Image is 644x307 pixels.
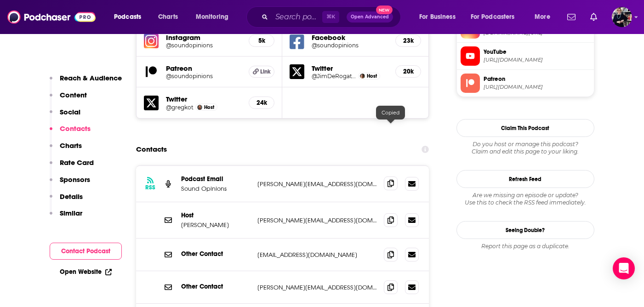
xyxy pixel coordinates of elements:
img: Podchaser - Follow, Share and Rate Podcasts [7,8,96,26]
img: Greg Kot [197,105,202,110]
button: open menu [108,10,153,24]
a: Patreon[URL][DOMAIN_NAME] [461,74,590,93]
button: open menu [413,10,467,24]
p: Rate Card [60,158,94,167]
button: Reach & Audience [50,74,122,91]
h5: Twitter [166,95,242,103]
h5: 24k [256,99,267,107]
span: ⌘ K [322,11,339,23]
span: Link [260,68,271,75]
a: @soundopinions [312,42,388,49]
button: Charts [50,141,82,158]
p: Podcast Email [181,175,250,183]
a: @gregkot [166,104,194,111]
a: @soundopinions [166,42,242,49]
div: Search podcasts, credits, & more... [255,6,410,28]
div: Open Intercom Messenger [613,257,635,279]
button: Content [50,91,87,108]
p: Content [60,91,87,99]
h5: Patreon [166,64,242,73]
button: open menu [528,10,562,24]
button: Similar [50,209,82,226]
p: [PERSON_NAME][EMAIL_ADDRESS][DOMAIN_NAME] [257,180,377,188]
p: Sound Opinions [181,185,250,193]
div: Claim and edit this page to your liking. [456,141,594,155]
span: YouTube [484,48,590,56]
span: Logged in as ndewey [612,7,632,27]
a: Show notifications dropdown [564,9,579,25]
button: open menu [465,10,528,24]
button: Open AdvancedNew [347,11,393,23]
button: Claim This Podcast [456,119,594,137]
button: Contacts [50,124,91,141]
div: Copied [376,106,405,119]
div: Are we missing an episode or update? Use this to check the RSS feed immediately. [456,192,594,206]
span: Charts [158,11,178,23]
span: Do you host or manage this podcast? [456,141,594,148]
a: Link [249,66,274,78]
p: Similar [60,209,82,217]
button: Show profile menu [612,7,632,27]
h5: 20k [403,68,413,75]
span: https://www.youtube.com/@SoundOpinions [484,57,590,63]
p: Details [60,192,83,201]
p: [PERSON_NAME][EMAIL_ADDRESS][DOMAIN_NAME] [257,216,377,224]
button: open menu [189,10,240,24]
p: Contacts [60,124,91,133]
span: Podcasts [114,11,141,23]
p: [PERSON_NAME] [181,221,250,229]
p: Charts [60,141,82,150]
p: Other Contact [181,250,250,258]
a: Open Website [60,268,112,276]
button: Refresh Feed [456,170,594,188]
p: [EMAIL_ADDRESS][DOMAIN_NAME] [257,251,377,259]
button: Contact Podcast [50,243,122,260]
h2: Contacts [136,141,167,158]
h5: Facebook [312,33,388,42]
h5: 5k [256,37,267,45]
span: For Podcasters [471,11,515,23]
a: @soundopinions [166,73,242,80]
a: YouTube[URL][DOMAIN_NAME] [461,46,590,66]
p: Social [60,108,80,116]
h3: RSS [145,184,155,191]
h5: Instagram [166,33,242,42]
div: Report this page as a duplicate. [456,243,594,250]
p: [PERSON_NAME][EMAIL_ADDRESS][DOMAIN_NAME] [257,284,377,291]
img: iconImage [144,34,159,48]
span: Host [204,104,214,110]
span: https://www.patreon.com/soundopinions [484,84,590,91]
p: Host [181,211,250,219]
button: Sponsors [50,175,90,192]
h5: Twitter [312,64,388,73]
p: Sponsors [60,175,90,184]
img: User Profile [612,7,632,27]
span: Monitoring [196,11,228,23]
a: Show notifications dropdown [587,9,601,25]
span: For Business [419,11,456,23]
span: New [376,6,393,14]
h5: 23k [403,37,413,45]
button: Details [50,192,83,209]
p: Reach & Audience [60,74,122,82]
input: Search podcasts, credits, & more... [272,10,322,24]
p: Other Contact [181,283,250,290]
img: Jim DeRogatis [360,74,365,79]
a: @JimDeRogatis [312,73,356,80]
button: Rate Card [50,158,94,175]
a: Charts [152,10,183,24]
span: Patreon [484,75,590,83]
a: Seeing Double? [456,221,594,239]
button: Social [50,108,80,125]
span: Open Advanced [351,15,389,19]
span: Host [367,73,377,79]
span: More [535,11,550,23]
